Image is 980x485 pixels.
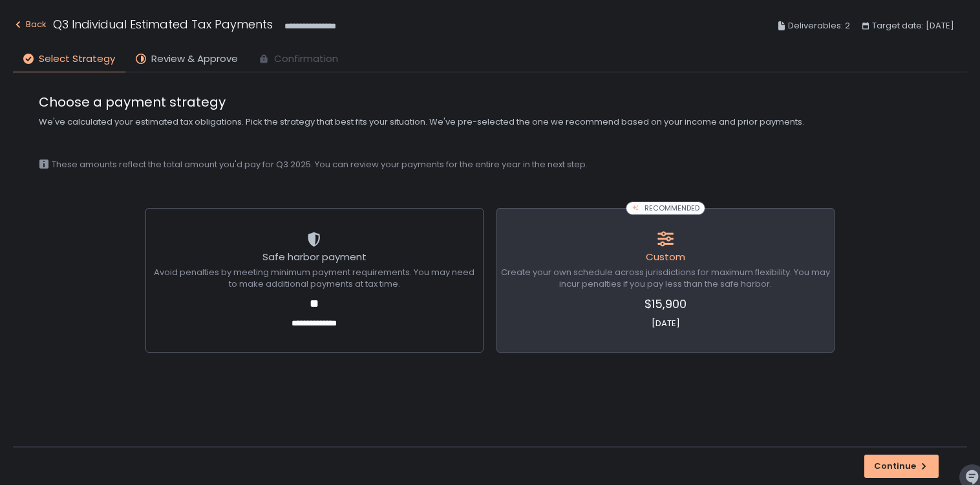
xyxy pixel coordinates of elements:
button: Continue [864,455,939,478]
div: Back [13,17,47,32]
span: Choose a payment strategy [39,93,941,111]
span: We've calculated your estimated tax obligations. Pick the strategy that best fits your situation.... [39,116,941,128]
span: Create your own schedule across jurisdictions for maximum flexibility. You may incur penalties if... [501,267,830,290]
span: Safe harbor payment [262,250,367,263]
button: Back [13,15,47,37]
div: Continue [874,460,929,472]
span: Avoid penalties by meeting minimum payment requirements. You may need to make additional payments... [150,267,479,290]
span: Deliverables: 2 [788,18,850,34]
span: Target date: [DATE] [872,18,954,34]
span: [DATE] [501,318,830,329]
h1: Q3 Individual Estimated Tax Payments [53,15,273,33]
span: $15,900 [501,295,830,313]
span: Custom [646,250,685,263]
span: Select Strategy [39,52,115,67]
span: Review & Approve [151,52,238,67]
span: Confirmation [274,52,338,67]
span: RECOMMENDED [644,203,699,213]
span: These amounts reflect the total amount you'd pay for Q3 2025. You can review your payments for th... [52,159,588,170]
